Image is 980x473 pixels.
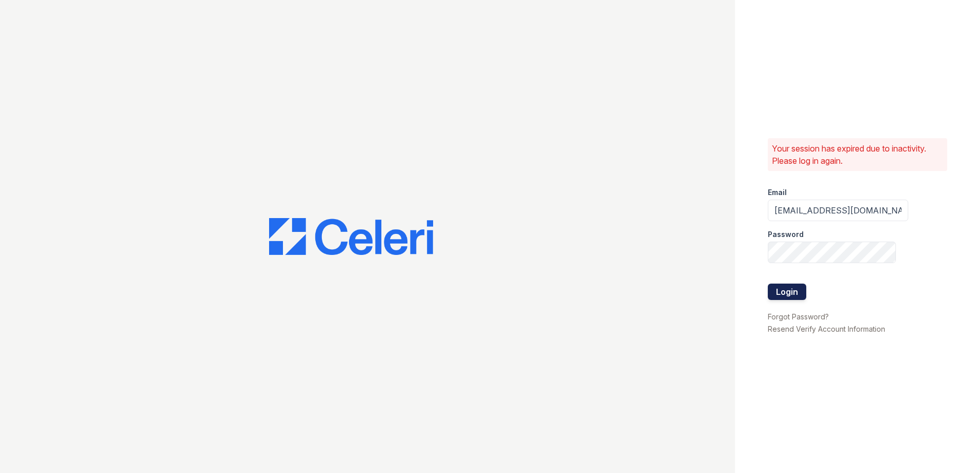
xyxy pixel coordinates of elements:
[768,229,804,240] label: Password
[768,187,787,198] label: Email
[768,284,806,300] button: Login
[768,325,885,333] a: Resend Verify Account Information
[768,312,829,321] a: Forgot Password?
[772,142,943,167] p: Your session has expired due to inactivity. Please log in again.
[269,218,433,255] img: CE_Logo_Blue-a8612792a0a2168367f1c8372b55b34899dd931a85d93a1a3d3e32e68fde9ad4.png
